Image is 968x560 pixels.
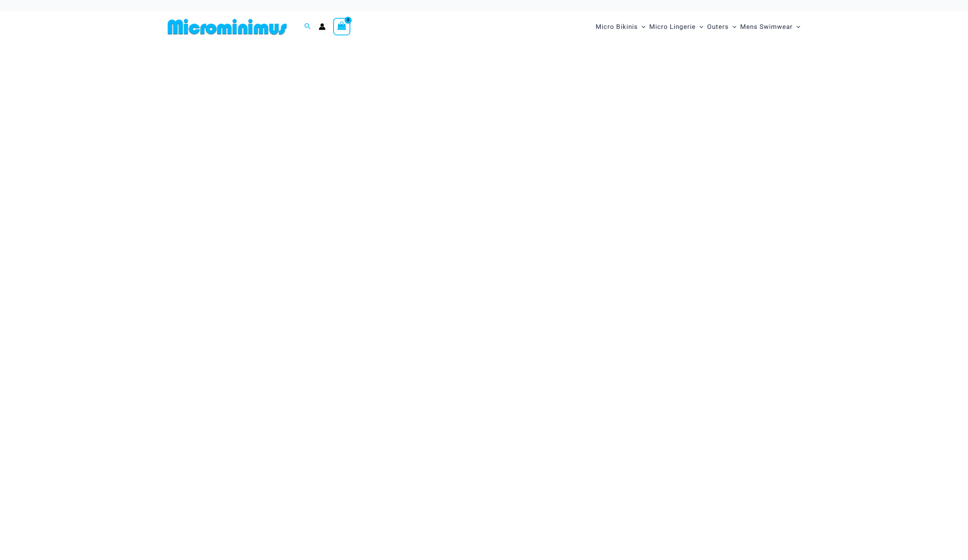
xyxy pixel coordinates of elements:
[738,15,802,38] a: Mens SwimwearMenu ToggleMenu Toggle
[729,17,736,36] span: Menu Toggle
[304,22,311,32] a: Search icon link
[638,17,645,36] span: Menu Toggle
[707,17,729,36] span: Outers
[596,17,638,36] span: Micro Bikinis
[740,17,793,36] span: Mens Swimwear
[593,14,804,40] nav: Site Navigation
[165,18,290,35] img: MM SHOP LOGO FLAT
[705,15,738,38] a: OutersMenu ToggleMenu Toggle
[793,17,800,36] span: Menu Toggle
[319,23,326,30] a: Account icon link
[696,17,703,36] span: Menu Toggle
[647,15,705,38] a: Micro LingerieMenu ToggleMenu Toggle
[594,15,647,38] a: Micro BikinisMenu ToggleMenu Toggle
[333,18,351,35] a: View Shopping Cart, empty
[649,17,696,36] span: Micro Lingerie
